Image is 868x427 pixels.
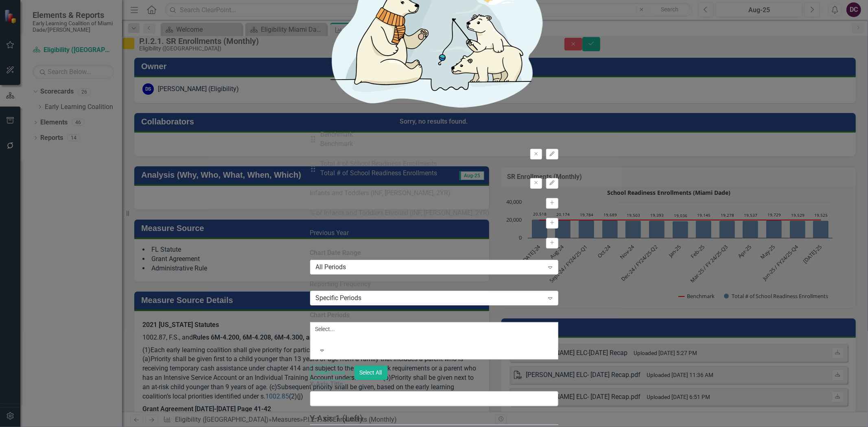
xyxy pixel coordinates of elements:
label: X-Axis Title [310,380,558,389]
legend: Y-Axis 1 (Left) [310,412,558,425]
div: Sorry, no results found. [400,117,468,126]
div: Infants and Toddlers (INF, [PERSON_NAME], 2YR) [310,189,451,198]
div: Previous Year [310,229,349,238]
div: Benchmark [320,130,353,139]
button: Select All [354,366,387,380]
div: All Periods [316,262,544,272]
div: % of Infants and Toddlers Enrolled (INF, [PERSON_NAME], 2YR) [310,209,490,218]
div: Total # of School Readiness Enrollments [320,159,437,169]
label: Chart Periods [310,311,558,320]
div: Total # of School Readiness Enrollments [320,169,437,178]
div: Benchmark [320,139,353,149]
button: Select None [310,366,350,380]
div: Select... [315,325,553,333]
label: Chart Date Range [310,248,558,258]
div: Specific Periods [316,294,544,303]
label: Reporting Frequency [310,280,558,289]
